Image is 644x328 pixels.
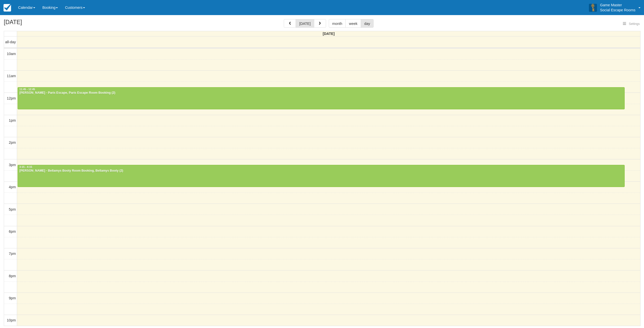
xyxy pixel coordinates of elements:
a: 11:45 - 12:45[PERSON_NAME] - Paris Escape, Paris Escape Room Booking (2) [18,87,625,109]
span: 11am [7,74,16,78]
span: 5pm [9,207,16,211]
button: day [361,19,374,28]
button: month [329,19,346,28]
span: 6pm [9,229,16,233]
div: [PERSON_NAME] - Paris Escape, Paris Escape Room Booking (2) [19,91,623,95]
p: Social Escape Rooms [600,8,635,13]
span: Settings [629,22,640,26]
span: 4pm [9,185,16,189]
button: Settings [620,20,643,28]
span: 10am [7,52,16,56]
a: 3:15 - 4:15[PERSON_NAME] - Bellamys Booty Room Booking, Bellamys Booty (2) [18,165,625,187]
button: week [345,19,361,28]
span: 10pm [7,318,16,322]
button: [DATE] [296,19,314,28]
span: 3pm [9,163,16,167]
span: 7pm [9,252,16,256]
div: [PERSON_NAME] - Bellamys Booty Room Booking, Bellamys Booty (2) [19,169,623,173]
span: 3:15 - 4:15 [19,166,32,168]
span: 2pm [9,140,16,145]
span: 12pm [7,96,16,100]
p: Game Master [600,3,635,8]
img: A3 [589,4,597,12]
span: 11:45 - 12:45 [19,88,35,91]
span: 1pm [9,118,16,122]
span: [DATE] [323,32,335,36]
img: checkfront-main-nav-mini-logo.png [4,4,11,12]
span: all-day [5,40,16,44]
h2: [DATE] [4,19,67,28]
span: 8pm [9,274,16,278]
span: 9pm [9,296,16,300]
